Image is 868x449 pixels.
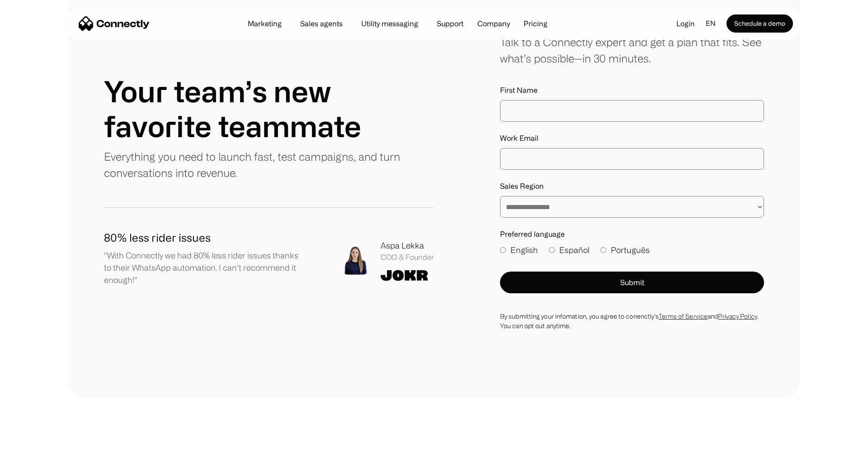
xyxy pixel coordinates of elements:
div: Aspa Lekka [381,239,434,252]
input: English [500,247,506,253]
label: Work Email [500,133,764,143]
a: Login [669,17,702,30]
label: Sales Region [500,181,764,191]
a: Sales agents [293,20,350,27]
div: en [702,17,726,30]
h1: 80% less rider issues [104,229,302,246]
p: "With Connectly we had 80% less rider issues thanks to their WhatsApp automation. I can't recomme... [104,249,302,286]
a: Terms of Service [659,313,708,320]
ul: Language list [18,433,54,446]
div: By submitting your infomation, you agree to conenctly’s and . You can opt out anytime. [500,311,764,330]
input: Español [549,247,555,253]
a: Utility messaging [354,20,425,27]
label: English [500,244,538,256]
h1: Your team’s new favorite teammate [104,74,434,143]
div: COO & Founder [381,252,434,263]
div: Talk to a Connectly expert and get a plan that fits. See what’s possible—in 30 minutes. [500,34,764,67]
a: Pricing [516,20,555,27]
button: Submit [500,272,764,293]
label: Português [600,244,650,256]
a: Privacy Policy [718,313,756,320]
div: en [706,17,716,30]
div: Company [477,17,510,30]
input: Português [600,247,606,253]
p: Everything you need to launch fast, test campaigns, and turn conversations into revenue. [104,148,434,181]
label: First Name [500,85,764,96]
a: home [79,17,150,30]
a: Marketing [241,20,289,27]
aside: Language selected: English [9,432,54,446]
a: Support [429,20,471,27]
a: Schedule a demo [726,14,793,33]
label: Preferred language [500,229,764,239]
div: Company [475,17,513,30]
label: Español [549,244,590,256]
